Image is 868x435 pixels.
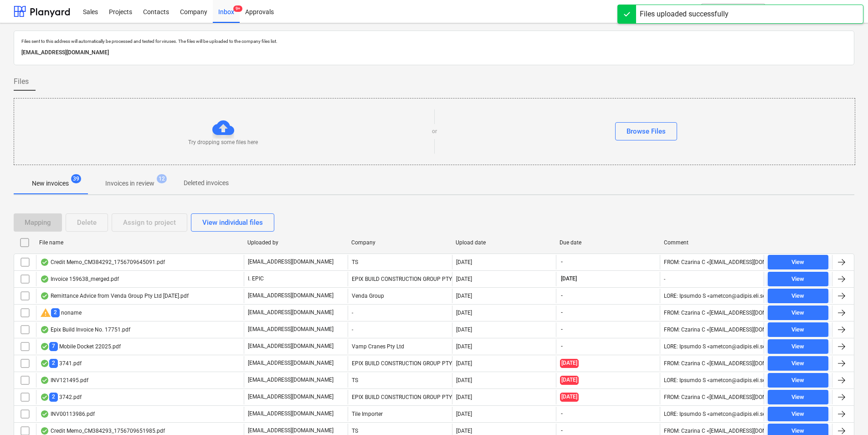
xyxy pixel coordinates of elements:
[791,308,804,318] div: View
[348,373,452,388] div: TS
[432,128,437,135] p: or
[456,428,472,434] div: [DATE]
[348,255,452,269] div: TS
[768,390,828,404] button: View
[768,272,828,286] button: View
[40,410,49,418] div: OCR finished
[105,179,154,188] p: Invoices in review
[615,122,677,140] button: Browse Files
[40,326,130,333] div: Epix Build Invoice No. 17751.pdf
[40,377,49,384] div: OCR finished
[768,356,828,371] button: View
[560,427,564,435] span: -
[560,393,579,401] span: [DATE]
[248,376,334,384] p: [EMAIL_ADDRESS][DOMAIN_NAME]
[248,326,334,333] p: [EMAIL_ADDRESS][DOMAIN_NAME]
[247,239,344,246] div: Uploaded by
[456,394,472,400] div: [DATE]
[40,292,49,300] div: OCR finished
[40,326,49,333] div: OCR finished
[40,259,49,266] div: OCR finished
[202,217,263,228] div: View individual files
[627,125,666,137] div: Browse Files
[456,259,472,265] div: [DATE]
[560,309,564,316] span: -
[456,411,472,417] div: [DATE]
[791,409,804,419] div: View
[456,360,472,367] div: [DATE]
[640,9,729,20] div: Files uploaded successfully
[768,373,828,388] button: View
[14,98,855,165] div: Try dropping some files hereorBrowse Files
[348,356,452,371] div: EPIX BUILD CONSTRUCTION GROUP PTY LTD
[560,239,656,246] div: Due date
[32,179,69,188] p: New invoices
[664,239,760,246] div: Comment
[157,174,167,183] span: 12
[768,322,828,337] button: View
[248,309,334,316] p: [EMAIL_ADDRESS][DOMAIN_NAME]
[348,339,452,354] div: Vamp Cranes Pty Ltd
[348,306,452,320] div: -
[560,275,578,283] span: [DATE]
[40,275,119,283] div: Invoice 159638_merged.pdf
[768,306,828,320] button: View
[40,342,121,351] div: Mobile Docket 22025.pdf
[39,239,240,246] div: File name
[51,308,60,317] span: 2
[40,394,49,401] div: OCR finished
[248,342,334,350] p: [EMAIL_ADDRESS][DOMAIN_NAME]
[560,292,564,300] span: -
[351,239,448,246] div: Company
[40,359,82,368] div: 3741.pdf
[40,427,49,435] div: OCR finished
[14,76,29,87] span: Files
[248,427,334,435] p: [EMAIL_ADDRESS][DOMAIN_NAME]
[40,259,165,266] div: Credit Memo_CM384292_1756709645091.pdf
[560,258,564,266] span: -
[348,289,452,303] div: Venda Group
[348,407,452,421] div: Tile Importer
[233,5,242,12] span: 9+
[456,276,472,282] div: [DATE]
[791,342,804,352] div: View
[768,339,828,354] button: View
[791,375,804,386] div: View
[49,393,58,401] span: 2
[248,275,264,283] p: I. EPIC
[248,258,334,266] p: [EMAIL_ADDRESS][DOMAIN_NAME]
[456,239,552,246] div: Upload date
[348,390,452,404] div: EPIX BUILD CONSTRUCTION GROUP PTY LTD
[40,410,95,418] div: INV00113986.pdf
[348,322,452,337] div: -
[791,325,804,335] div: View
[184,178,229,188] p: Deleted invoices
[248,292,334,300] p: [EMAIL_ADDRESS][DOMAIN_NAME]
[40,275,49,283] div: OCR finished
[456,293,472,299] div: [DATE]
[456,377,472,383] div: [DATE]
[768,407,828,421] button: View
[188,139,258,146] p: Try dropping some files here
[822,391,868,435] iframe: Chat Widget
[791,392,804,403] div: View
[456,310,472,316] div: [DATE]
[791,358,804,369] div: View
[560,342,564,350] span: -
[71,174,81,183] span: 39
[21,38,847,44] p: Files sent to this address will automatically be processed and tested for viruses. The files will...
[49,359,58,368] span: 2
[248,393,334,401] p: [EMAIL_ADDRESS][DOMAIN_NAME]
[40,292,189,300] div: Remittance Advice from Venda Group Pty Ltd [DATE].pdf
[40,307,82,318] div: noname
[40,307,51,318] span: warning
[40,377,88,384] div: INV121495.pdf
[560,359,579,368] span: [DATE]
[560,410,564,418] span: -
[248,410,334,418] p: [EMAIL_ADDRESS][DOMAIN_NAME]
[456,343,472,350] div: [DATE]
[791,257,804,268] div: View
[40,427,165,435] div: Credit Memo_CM384293_1756709651985.pdf
[560,326,564,333] span: -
